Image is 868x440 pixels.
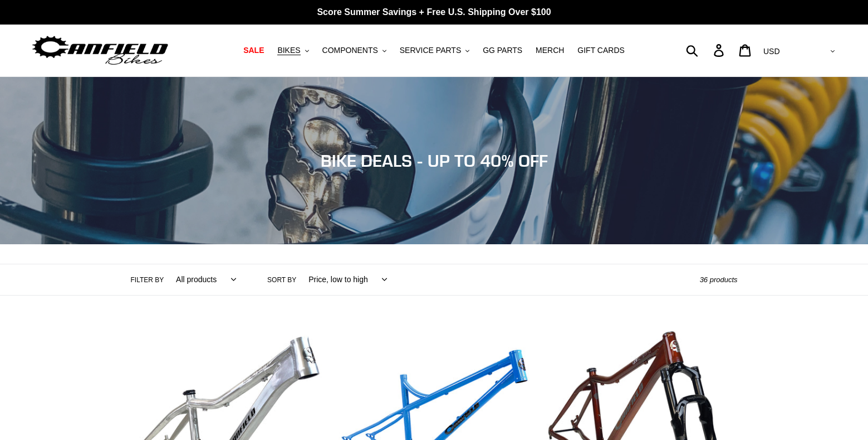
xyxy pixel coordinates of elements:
[272,43,314,58] button: BIKES
[700,275,738,284] span: 36 products
[321,151,548,171] span: BIKE DEALS - UP TO 40% OFF
[277,46,300,55] span: BIKES
[131,275,164,285] label: Filter by
[530,43,570,58] a: MERCH
[577,46,625,55] span: GIFT CARDS
[317,43,392,58] button: COMPONENTS
[31,33,170,68] img: Canfield Bikes
[267,275,296,285] label: Sort by
[536,46,564,55] span: MERCH
[238,43,269,58] a: SALE
[394,43,475,58] button: SERVICE PARTS
[322,46,378,55] span: COMPONENTS
[243,46,264,55] span: SALE
[483,46,522,55] span: GG PARTS
[692,38,720,62] input: Search
[477,43,528,58] a: GG PARTS
[400,46,461,55] span: SERVICE PARTS
[572,43,630,58] a: GIFT CARDS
